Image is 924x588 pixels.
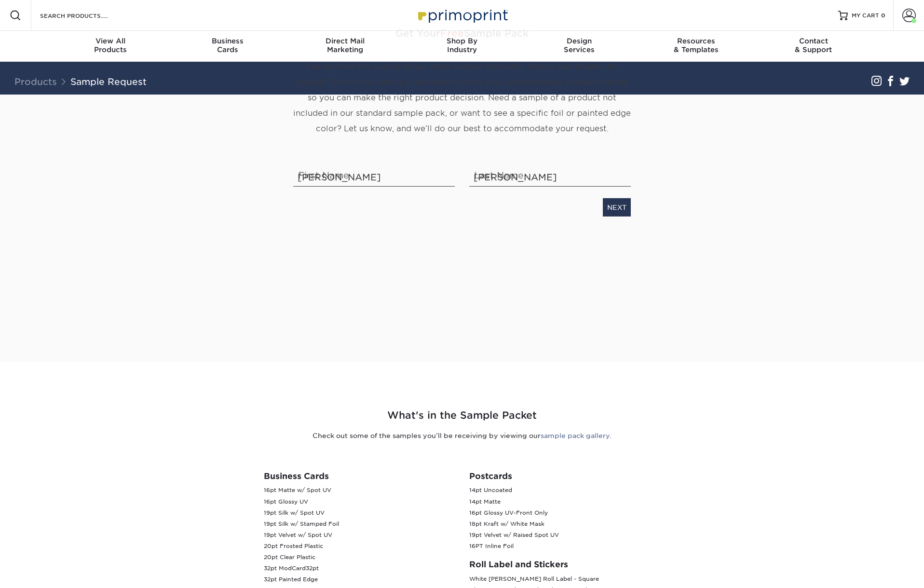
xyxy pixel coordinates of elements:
a: Contact& Support [755,31,872,62]
h3: Postcards [469,471,660,481]
div: Industry [404,37,521,54]
p: 16pt Matte w/ Spot UV 16pt Glossy UV 19pt Silk w/ Spot UV 19pt Silk w/ Stamped Foil 19pt Velvet w... [264,485,455,585]
span: Direct Mail [286,37,404,45]
span: Business [169,37,286,45]
span: 0 [881,12,885,19]
div: & Support [755,37,872,54]
a: DesignServices [520,31,638,62]
a: View AllProducts [52,31,169,62]
a: NEXT [603,198,631,216]
span: MY CART [852,12,879,20]
h3: Roll Label and Stickers [469,560,660,569]
h2: What's in the Sample Packet [180,408,744,423]
a: Resources& Templates [638,31,755,62]
div: Marketing [286,37,404,54]
span: Contact [755,37,872,45]
a: Sample Request [70,76,147,87]
div: Services [520,37,638,54]
p: Check out some of the samples you’ll be receiving by viewing our . [180,431,744,440]
a: Products [14,76,57,87]
div: Products [52,37,169,54]
a: Direct MailMarketing [286,31,404,62]
div: Cards [169,37,286,54]
div: & Templates [638,37,755,54]
span: Design [520,37,638,45]
span: View All [52,37,169,45]
h3: Business Cards [264,471,455,481]
span: See and feel the quality of our most popular products, stocks, and finishes for yourself. Each pr... [293,62,631,133]
a: BusinessCards [169,31,286,62]
input: SEARCH PRODUCTS..... [39,10,133,21]
a: Shop ByIndustry [404,31,521,62]
img: Primoprint [414,5,510,26]
span: Resources [638,37,755,45]
span: Shop By [404,37,521,45]
p: 14pt Uncoated 14pt Matte 16pt Glossy UV-Front Only 18pt Kraft w/ White Mask 19pt Velvet w/ Raised... [469,485,660,552]
a: sample pack gallery [541,432,610,439]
